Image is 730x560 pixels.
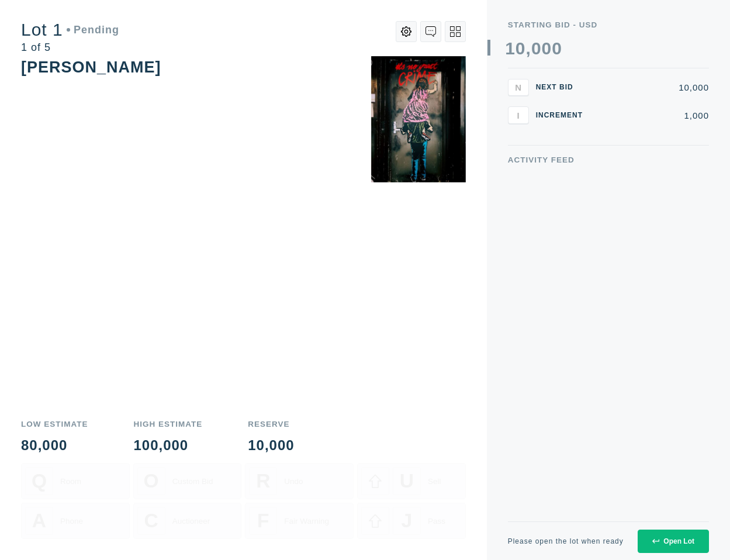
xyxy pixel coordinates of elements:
div: Low Estimate [21,420,88,428]
div: Please open the lot when ready [508,538,624,545]
div: 0 [516,40,526,57]
div: 1 [505,40,516,57]
button: Open Lot [638,530,709,553]
div: 0 [542,40,552,57]
div: Pending [67,25,119,35]
div: Lot 1 [21,21,119,39]
button: I [508,106,529,124]
div: 1 of 5 [21,42,119,53]
span: I [517,110,520,120]
div: High Estimate [133,420,202,428]
div: Reserve [248,420,294,428]
button: N [508,79,529,96]
div: [PERSON_NAME] [21,58,161,76]
div: 80,000 [21,438,88,452]
div: Increment [536,112,589,119]
div: 0 [531,40,542,57]
div: Open Lot [652,537,694,545]
div: Next Bid [536,84,589,91]
div: 1,000 [596,111,709,120]
div: 100,000 [133,438,202,452]
div: Starting Bid - USD [508,21,709,29]
div: 0 [552,40,562,57]
div: , [526,40,531,215]
div: 10,000 [248,438,294,452]
div: Activity Feed [508,156,709,164]
div: 10,000 [596,83,709,92]
span: N [515,82,521,92]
